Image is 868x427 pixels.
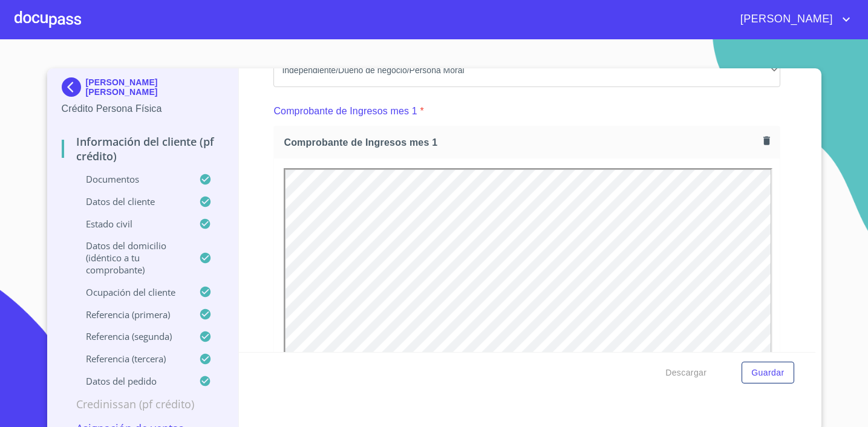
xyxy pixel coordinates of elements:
p: [PERSON_NAME] [PERSON_NAME] [86,77,224,97]
p: Datos del pedido [62,375,200,387]
span: Descargar [665,365,706,380]
img: Docupass spot blue [62,77,86,97]
span: Comprobante de Ingresos mes 1 [284,136,759,149]
p: Comprobante de Ingresos mes 1 [273,104,417,119]
div: [PERSON_NAME] [PERSON_NAME] [62,77,224,102]
p: Documentos [62,173,200,185]
button: Guardar [742,362,794,384]
p: Estado Civil [62,218,200,230]
p: Datos del domicilio (idéntico a tu comprobante) [62,240,200,276]
span: [PERSON_NAME] [731,10,839,29]
p: Referencia (primera) [62,308,200,321]
p: Credinissan (PF crédito) [62,397,224,411]
div: Independiente/Dueño de negocio/Persona Moral [273,54,780,87]
p: Información del cliente (PF crédito) [62,134,224,163]
p: Crédito Persona Física [62,102,224,116]
p: Referencia (tercera) [62,353,200,365]
button: Descargar [661,362,711,384]
p: Ocupación del Cliente [62,286,200,298]
button: account of current user [731,10,853,29]
p: Datos del cliente [62,195,200,207]
span: Guardar [751,365,784,380]
p: Referencia (segunda) [62,330,200,342]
